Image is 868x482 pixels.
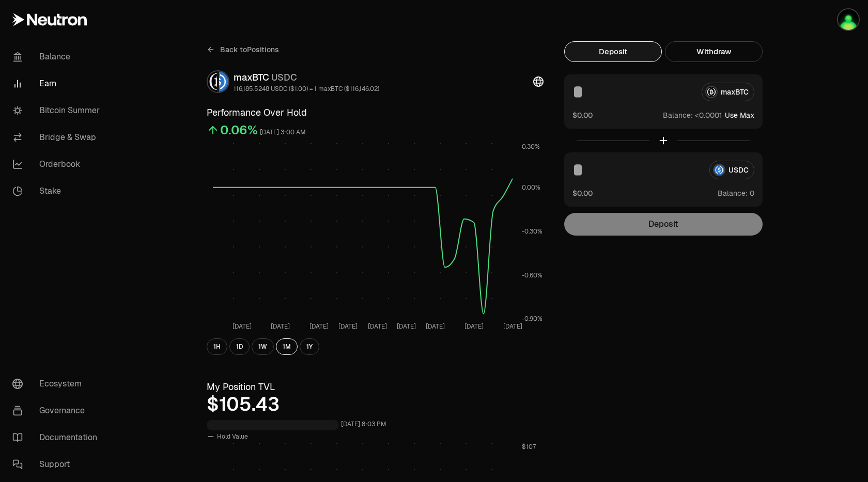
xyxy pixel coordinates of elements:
tspan: -0.30% [522,227,542,236]
tspan: $107 [522,443,536,451]
tspan: [DATE] [503,322,522,331]
tspan: 0.30% [522,143,540,151]
button: Withdraw [665,41,763,62]
button: Use Max [725,110,754,120]
div: maxBTC [234,70,379,85]
span: Back to Positions [220,44,279,55]
tspan: 0.00% [522,183,540,192]
tspan: [DATE] [309,322,329,331]
a: Back toPositions [207,41,279,58]
a: Governance [4,397,112,424]
tspan: -0.90% [522,315,542,323]
tspan: [DATE] [464,322,484,331]
a: Documentation [4,424,112,451]
div: 116,185.5248 USDC ($1.00) = 1 maxBTC ($116,146.02) [234,85,379,93]
a: Balance [4,43,112,70]
button: Deposit [564,41,662,62]
tspan: [DATE] [397,322,416,331]
div: [DATE] 8:03 PM [341,418,386,430]
button: 1W [252,338,274,355]
span: USDC [271,71,297,83]
a: Orderbook [4,151,112,178]
div: 0.06% [220,122,258,138]
tspan: [DATE] [426,322,445,331]
h3: My Position TVL [207,380,544,394]
img: USDC Logo [219,71,228,92]
span: Balance: [718,188,748,198]
img: SubZero [838,9,859,30]
button: 1H [207,338,227,355]
button: 1Y [300,338,319,355]
h3: Performance Over Hold [207,105,544,120]
tspan: [DATE] [368,322,387,331]
tspan: [DATE] [271,322,290,331]
button: $0.00 [572,110,593,120]
a: Bitcoin Summer [4,97,112,124]
tspan: [DATE] [338,322,358,331]
tspan: [DATE] [233,322,252,331]
button: $0.00 [572,188,593,198]
span: Balance: [663,110,693,120]
div: $105.43 [207,394,544,415]
div: [DATE] 3:00 AM [260,127,306,138]
a: Stake [4,178,112,205]
button: 1D [229,338,250,355]
tspan: -0.60% [522,271,542,279]
a: Earn [4,70,112,97]
img: maxBTC Logo [208,71,217,92]
button: 1M [276,338,298,355]
a: Ecosystem [4,370,112,397]
a: Bridge & Swap [4,124,112,151]
a: Support [4,451,112,478]
span: Hold Value [217,432,248,441]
